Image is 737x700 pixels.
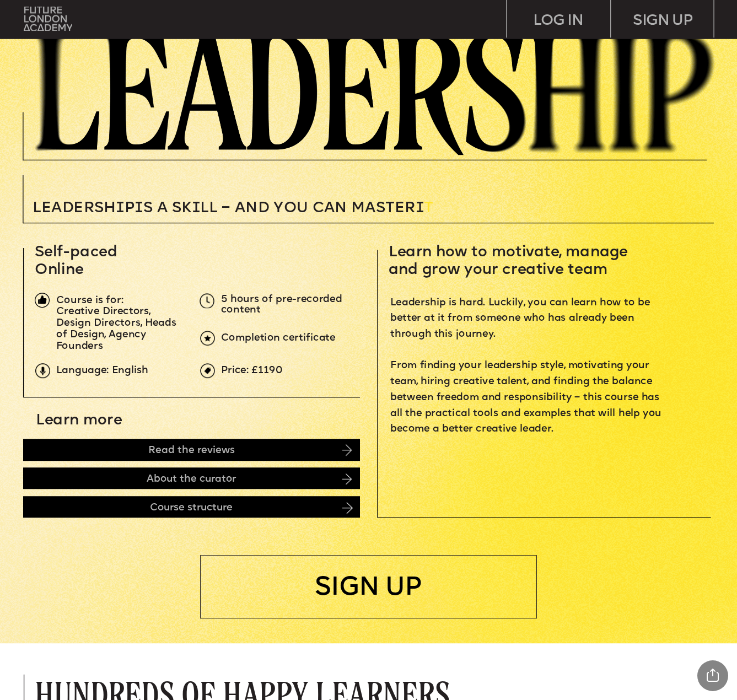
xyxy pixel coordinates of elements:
span: i [191,201,200,216]
img: image-d430bf59-61f2-4e83-81f2-655be665a85d.png [342,473,352,485]
img: upload-969c61fd-ea08-4d05-af36-d273f2608f5e.png [200,363,215,378]
span: Learn more [36,413,122,428]
span: Completion certificate [221,333,336,343]
span: i [415,201,424,216]
span: Learn how to motivate, manage and grow your creative team [389,245,632,278]
img: upload-6b0d0326-a6ce-441c-aac1-c2ff159b353e.png [200,331,215,346]
div: Share [697,660,728,691]
img: image-ebac62b4-e37e-4ca8-99fd-bb379c720805.png [342,502,352,514]
img: upload-5dcb7aea-3d7f-4093-a867-f0427182171d.png [200,293,214,308]
img: upload-9eb2eadd-7bf9-4b2b-b585-6dd8b9275b41.png [35,363,50,378]
p: T [33,201,551,216]
span: Self-paced [35,245,117,260]
img: image-1fa7eedb-a71f-428c-a033-33de134354ef.png [35,293,50,308]
span: i [116,201,125,216]
span: Course is for: [56,295,123,305]
span: 5 hours of pre-recorded content [221,295,345,314]
img: upload-bfdffa89-fac7-4f57-a443-c7c39906ba42.png [24,7,72,31]
span: Creative Directors, Design Directors, Heads of Design, Agency Founders [56,307,179,351]
img: image-14cb1b2c-41b0-4782-8715-07bdb6bd2f06.png [342,445,352,456]
span: Leadership is hard. Luckily, you can learn how to be better at it from someone who has already be... [390,298,664,434]
span: Language: English [56,366,148,375]
span: i [135,201,143,216]
span: Online [35,262,84,277]
span: Price: £1190 [221,366,283,375]
span: Leadersh p s a sk ll – and you can MASTER [33,201,424,216]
